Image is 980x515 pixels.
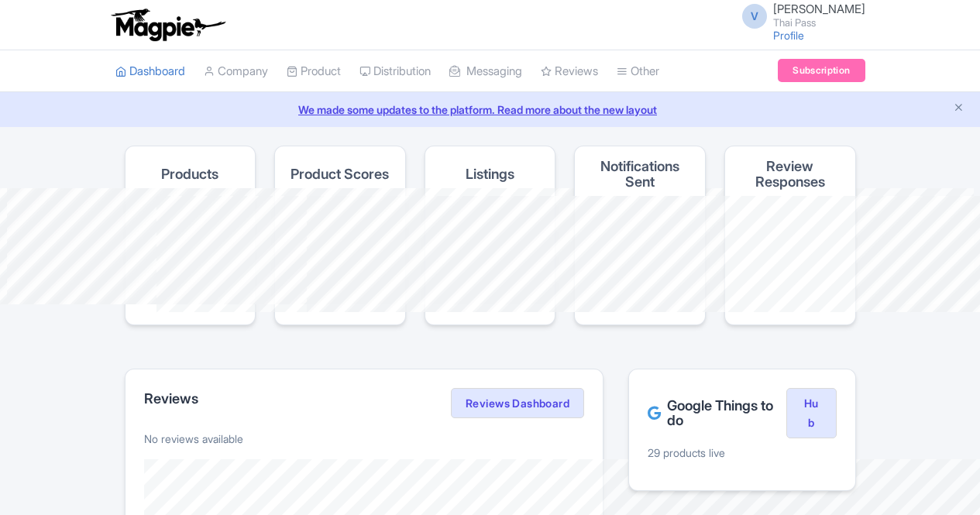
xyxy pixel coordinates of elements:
span: V [742,4,767,29]
h4: Listings [466,167,514,182]
p: No reviews available [144,431,585,447]
a: Reviews Dashboard [451,388,584,419]
small: Thai Pass [773,18,865,28]
h2: Reviews [144,391,198,407]
a: Dashboard [115,50,185,93]
a: Profile [773,29,804,42]
a: Subscription [778,59,865,82]
h4: Notifications Sent [587,159,693,190]
a: Messaging [449,50,522,93]
a: Product [287,50,341,93]
span: [PERSON_NAME] [773,2,865,16]
h4: Products [161,167,218,182]
h4: Product Scores [291,167,389,182]
a: Distribution [359,50,431,93]
h2: Google Things to do [648,398,786,429]
h4: Review Responses [738,159,843,190]
button: Close announcement [953,100,965,118]
a: Hub [786,388,836,439]
a: Other [617,50,659,93]
a: V [PERSON_NAME] Thai Pass [733,3,865,28]
a: Reviews [541,50,598,93]
img: logo-ab69f6fb50320c5b225c76a69d11143b.png [108,8,228,42]
a: We made some updates to the platform. Read more about the new layout [9,101,971,118]
p: 29 products live [648,445,836,461]
a: Company [204,50,268,93]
